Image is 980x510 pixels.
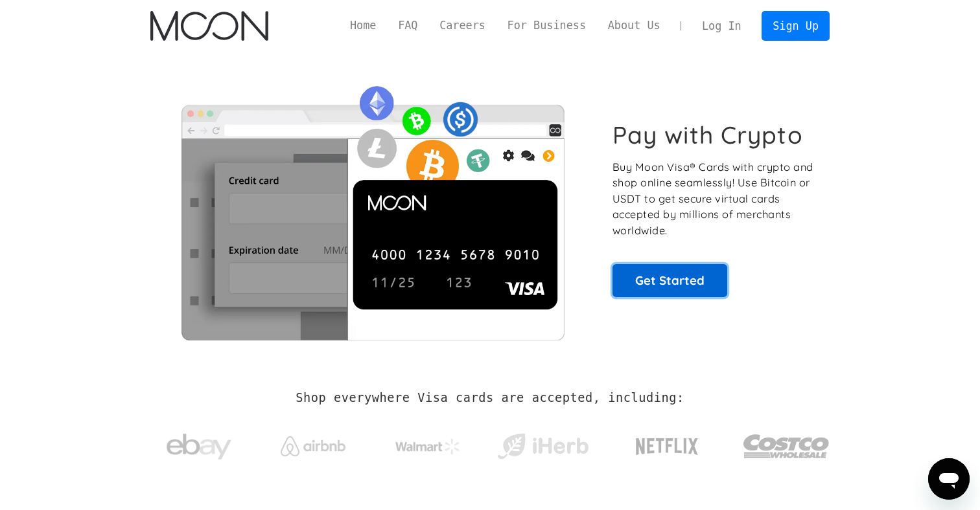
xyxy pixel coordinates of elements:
a: home [150,11,268,41]
a: For Business [496,17,597,34]
a: Log In [691,12,752,40]
img: iHerb [495,430,591,463]
a: ebay [150,414,247,474]
img: ebay [167,427,231,467]
a: Get Started [612,264,727,296]
h2: Shop everywhere Visa cards are accepted, including: [296,391,684,405]
a: iHerb [495,417,591,470]
a: About Us [597,17,671,34]
a: Netflix [609,417,725,469]
a: Home [339,17,387,34]
a: FAQ [387,17,428,34]
a: Airbnb [265,423,362,463]
img: Costco [743,422,830,471]
a: Careers [428,17,496,34]
a: Sign Up [762,11,829,40]
img: Walmart [395,439,460,454]
img: Moon Cards let you spend your crypto anywhere Visa is accepted. [150,77,594,340]
img: Netflix [635,430,699,463]
h1: Pay with Crypto [612,120,803,150]
img: Moon Logo [150,11,268,41]
img: Airbnb [281,436,345,456]
a: Costco [743,409,830,477]
a: Walmart [380,426,476,461]
iframe: Button to launch messaging window [928,458,970,500]
p: Buy Moon Visa® Cards with crypto and shop online seamlessly! Use Bitcoin or USDT to get secure vi... [612,159,815,239]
